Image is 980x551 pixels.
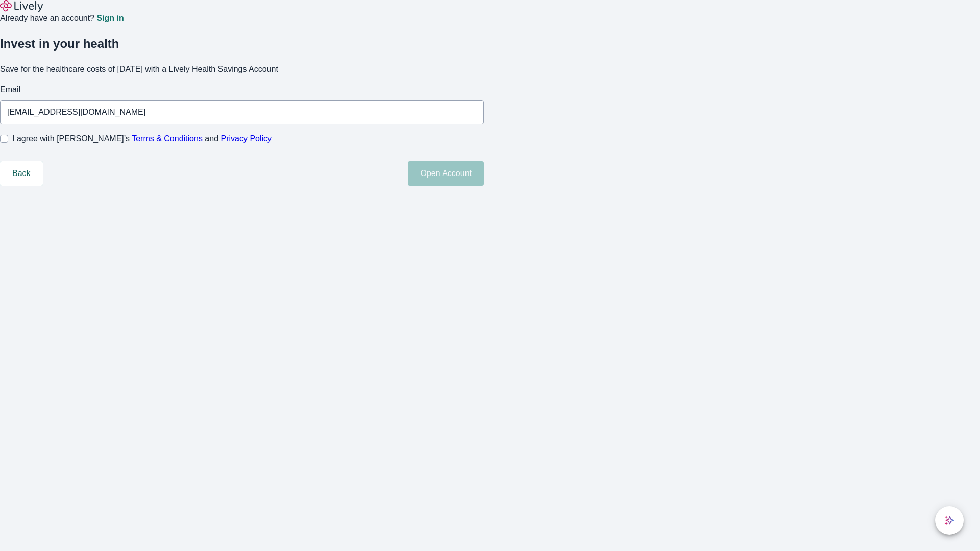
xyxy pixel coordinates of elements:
button: chat [935,506,964,535]
a: Terms & Conditions [132,134,203,143]
a: Sign in [96,14,124,22]
a: Privacy Policy [221,134,272,143]
span: I agree with [PERSON_NAME]’s and [12,133,272,145]
svg: Lively AI Assistant [944,515,954,525]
